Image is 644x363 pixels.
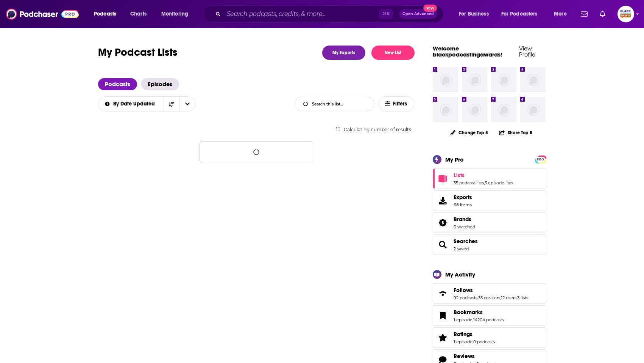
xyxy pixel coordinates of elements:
button: Open AdvancedNew [399,9,437,19]
a: Searches [454,238,478,245]
img: missing-image.png [491,67,516,92]
a: 3 lists [517,295,528,300]
a: Searches [435,239,451,250]
span: Exports [454,194,472,201]
span: , [500,295,501,300]
a: 3 episode lists [485,180,513,185]
button: Show profile menu [617,6,634,22]
span: Monitoring [161,9,188,19]
span: New [423,5,437,12]
img: missing-image.png [433,67,458,92]
a: Lists [454,172,513,179]
a: Welcome blackpodcastingawards! [433,45,502,58]
span: Lists [454,172,465,179]
a: Ratings [435,332,451,343]
a: Follows [435,288,451,299]
a: 2 saved [454,246,469,251]
a: Follows [454,287,528,294]
button: Share Top 8 [499,125,533,140]
button: open menu [496,8,549,20]
span: Bookmarks [433,305,546,326]
span: , [516,295,517,300]
span: Searches [433,234,546,255]
a: Bookmarks [454,309,504,316]
a: 14204 podcasts [473,317,504,322]
button: Filters [378,96,415,112]
img: missing-image.png [520,67,546,92]
span: Filters [393,101,408,107]
span: , [484,180,485,185]
a: 1 episode [454,339,472,344]
button: open menu [89,8,126,20]
span: Logged in as blackpodcastingawards [617,6,634,22]
a: Bookmarks [435,310,451,321]
span: Exports [435,195,451,206]
a: Lists [435,173,451,184]
span: Charts [130,9,147,19]
a: Episodes [141,78,179,90]
span: Follows [433,283,546,304]
span: For Business [459,9,489,19]
a: Brands [454,216,475,223]
span: By Date Updated [113,101,157,107]
div: My Pro [445,156,464,163]
div: Search podcasts, credits, & more... [210,5,451,23]
button: open menu [179,97,195,111]
button: open menu [98,101,164,107]
span: , [477,295,478,300]
a: Show notifications dropdown [578,8,591,20]
button: Sort Direction [164,97,179,111]
input: Search podcasts, credits, & more... [224,8,379,20]
a: Podcasts [98,78,137,90]
span: 68 items [454,202,472,207]
h2: Choose List sort [98,96,195,112]
span: ⌘ K [379,9,393,19]
span: Bookmarks [454,309,483,316]
span: Lists [433,168,546,189]
h1: My Podcast Lists [98,46,178,60]
a: Ratings [454,331,495,338]
span: , [472,317,473,322]
a: Charts [125,8,151,20]
span: Follows [454,287,473,294]
a: 12 users [501,295,516,300]
span: Brands [433,212,546,233]
button: Change Top 8 [446,128,493,137]
a: 1 episode [454,317,472,322]
a: 0 watched [454,224,475,229]
div: My Activity [445,271,475,278]
a: My Exports [322,46,365,60]
span: Ratings [433,327,546,348]
button: open menu [549,8,576,20]
span: Ratings [454,331,472,338]
a: Reviews [454,353,498,360]
img: missing-image.png [462,67,487,92]
a: Exports [433,190,546,211]
span: Reviews [454,353,475,360]
button: open menu [454,8,498,20]
a: Brands [435,217,451,228]
a: 92 podcasts [454,295,477,300]
span: , [472,339,473,344]
button: New List [371,46,415,60]
span: Open Advanced [402,12,434,16]
img: missing-image.png [433,97,458,122]
a: Show notifications dropdown [597,8,608,20]
a: 0 podcasts [473,339,495,344]
button: Loading [200,141,313,162]
span: More [554,9,567,19]
span: Brands [454,216,471,223]
a: 35 podcast lists [454,180,484,185]
img: User Profile [617,6,634,22]
img: missing-image.png [520,97,546,122]
span: PRO [536,157,545,162]
img: missing-image.png [462,97,487,122]
a: View Profile [519,45,535,58]
a: PRO [536,156,545,162]
img: Podchaser - Follow, Share and Rate Podcasts [6,7,79,21]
